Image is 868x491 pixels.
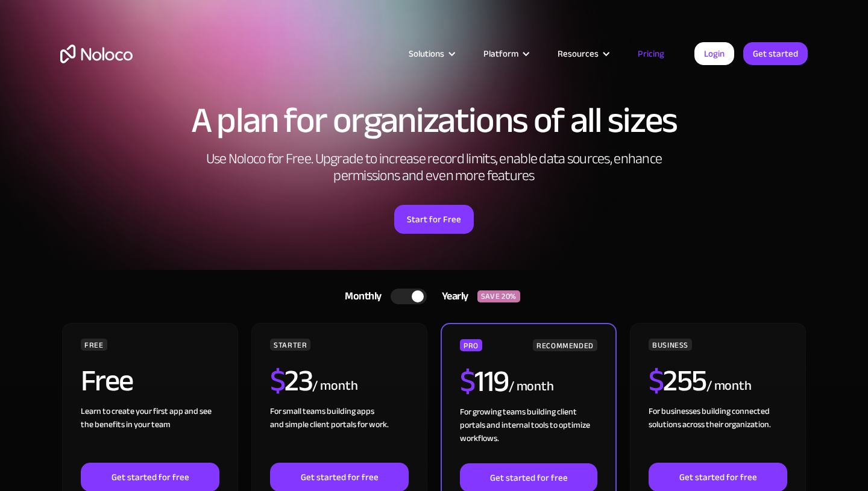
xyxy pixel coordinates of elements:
[460,353,475,410] span: $
[706,377,752,396] div: / month
[81,405,219,463] div: Learn to create your first app and see the benefits in your team ‍
[60,45,133,63] a: home
[558,46,599,61] div: Resources
[394,46,468,61] div: Solutions
[542,46,623,61] div: Resources
[694,42,734,65] a: Login
[468,46,542,61] div: Platform
[649,339,692,351] div: BUSINESS
[81,366,133,396] h2: Free
[649,366,706,396] h2: 255
[270,366,313,396] h2: 23
[623,46,679,61] a: Pricing
[533,339,597,351] div: RECOMMENDED
[312,377,357,396] div: / month
[427,287,477,305] div: Yearly
[483,46,518,61] div: Platform
[460,339,482,351] div: PRO
[509,377,554,396] div: / month
[460,405,597,463] div: For growing teams building client portals and internal tools to optimize workflows.
[330,287,391,305] div: Monthly
[270,405,409,463] div: For small teams building apps and simple client portals for work. ‍
[743,42,808,65] a: Get started
[649,405,787,463] div: For businesses building connected solutions across their organization. ‍
[270,352,285,409] span: $
[270,339,310,351] div: STARTER
[193,151,675,184] h2: Use Noloco for Free. Upgrade to increase record limits, enable data sources, enhance permissions ...
[60,102,808,139] h1: A plan for organizations of all sizes
[460,366,509,396] h2: 119
[81,339,107,351] div: FREE
[649,352,664,409] span: $
[394,205,474,234] a: Start for Free
[409,46,444,61] div: Solutions
[477,290,520,302] div: SAVE 20%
